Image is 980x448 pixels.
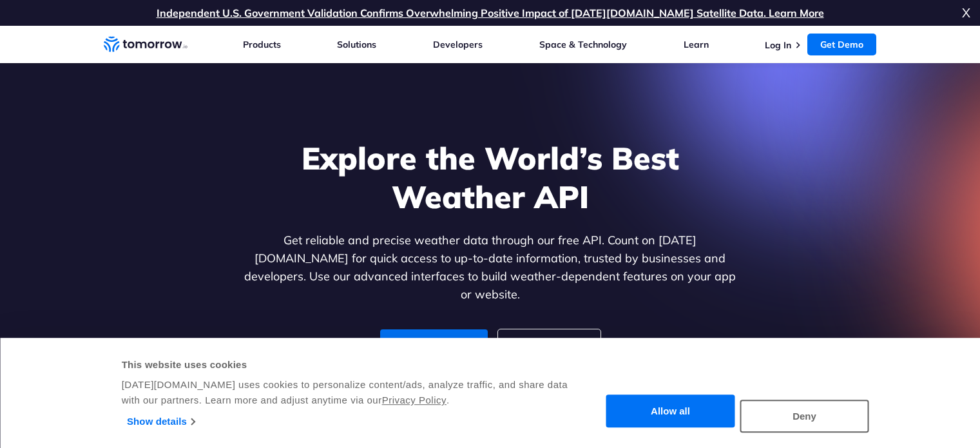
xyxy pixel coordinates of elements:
a: Developers [433,39,483,50]
div: This website uses cookies [122,357,570,373]
a: Independent U.S. Government Validation Confirms Overwhelming Positive Impact of [DATE][DOMAIN_NAM... [157,6,824,19]
button: Deny [740,400,869,433]
a: Home link [104,35,187,54]
a: Privacy Policy [382,394,447,405]
a: For Enterprise [498,329,600,362]
h1: Explore the World’s Best Weather API [242,139,739,216]
a: Space & Technology [539,39,627,50]
p: Get reliable and precise weather data through our free API. Count on [DATE][DOMAIN_NAME] for quic... [242,231,739,304]
a: Log In [765,39,791,51]
a: Learn [684,39,709,50]
a: For Developers [380,329,488,362]
a: Products [243,39,281,50]
a: Get Demo [807,34,876,55]
div: [DATE][DOMAIN_NAME] uses cookies to personalize content/ads, analyze traffic, and share data with... [122,377,570,408]
a: Solutions [337,39,376,50]
a: Show details [127,412,195,431]
button: Allow all [606,395,735,428]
